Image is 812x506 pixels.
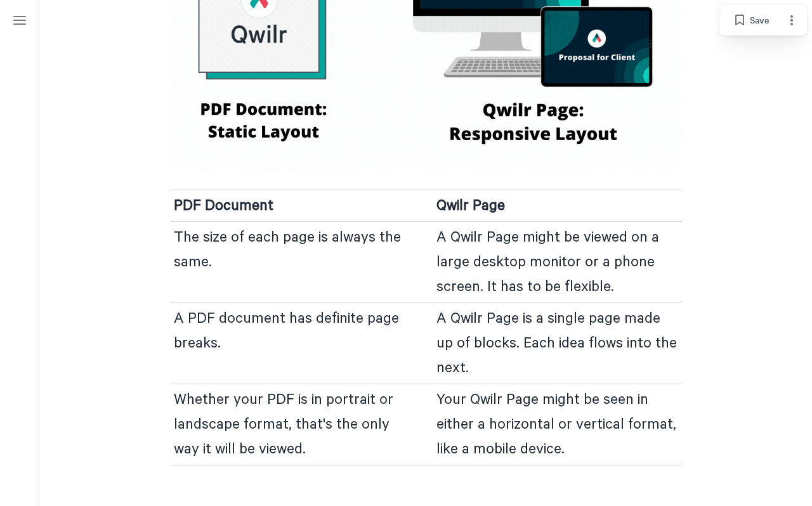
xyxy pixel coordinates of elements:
[750,13,769,28] span: Save
[436,225,678,299] p: A Qwilr Page might be viewed on a large desktop monitor or a phone screen. It has to be flexible.
[174,225,402,275] p: The size of each page is always the same.
[779,8,804,33] button: Page options
[436,387,678,462] p: Your Qwilr Page might be seen in either a horizontal or vertical format, like a mobile device.
[722,8,779,33] button: Save
[174,387,402,462] p: Whether your PDF is in portrait or landscape format, that's the only way it will be viewed.
[174,306,402,356] p: A PDF document has definite page breaks.
[436,197,505,214] span: Qwilr Page
[174,197,273,214] span: PDF Document
[436,306,678,380] p: A Qwilr Page is a single page made up of blocks. Each idea flows into the next.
